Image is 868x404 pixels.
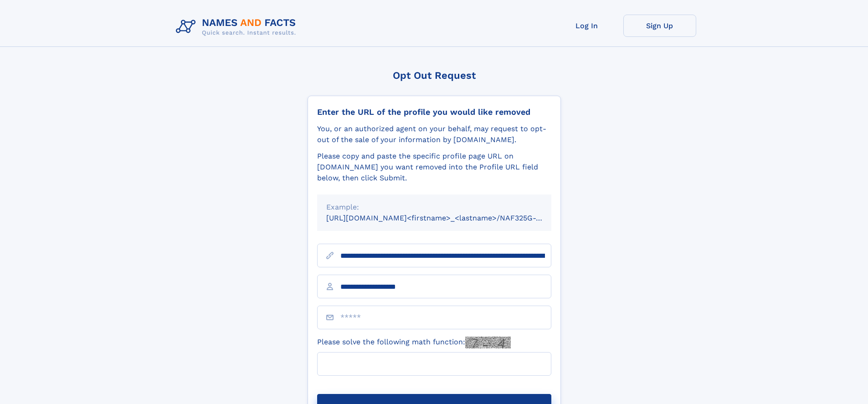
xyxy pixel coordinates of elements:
[317,151,551,184] div: Please copy and paste the specific profile page URL on [DOMAIN_NAME] you want removed into the Pr...
[326,202,542,213] div: Example:
[308,70,561,81] div: Opt Out Request
[317,123,551,145] div: You, or an authorized agent on your behalf, may request to opt-out of the sale of your informatio...
[317,337,511,348] label: Please solve the following math function:
[317,107,551,117] div: Enter the URL of the profile you would like removed
[550,15,623,37] a: Log In
[623,15,696,37] a: Sign Up
[326,214,569,222] small: [URL][DOMAIN_NAME]<firstname>_<lastname>/NAF325G-xxxxxxxx
[172,15,303,39] img: Logo Names and Facts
